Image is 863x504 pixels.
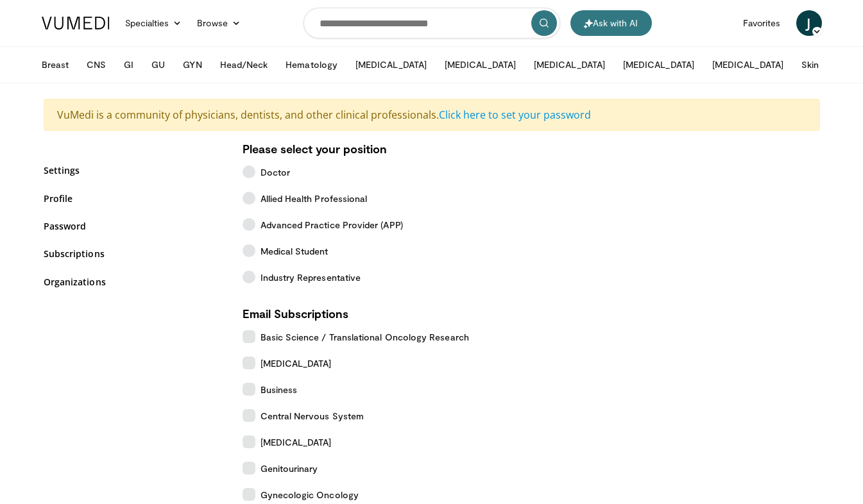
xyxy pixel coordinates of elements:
a: Browse [189,10,248,36]
span: Gynecologic Oncology [261,488,359,501]
button: Hematology [278,52,345,78]
button: [MEDICAL_DATA] [348,52,434,78]
button: Ask with AI [570,10,652,36]
button: [MEDICAL_DATA] [526,52,613,78]
a: J [796,10,822,36]
button: Head/Neck [212,52,276,78]
span: Medical Student [261,244,329,258]
button: GU [144,52,173,78]
button: [MEDICAL_DATA] [705,52,791,78]
a: Click here to set your password [439,108,591,122]
span: Doctor [261,165,290,179]
span: Genitourinary [261,462,318,475]
span: Allied Health Professional [261,192,368,205]
span: Industry Representative [261,271,361,284]
a: Password [44,219,223,233]
a: Organizations [44,275,223,289]
button: Skin [794,52,826,78]
button: GI [116,52,141,78]
span: Advanced Practice Provider (APP) [261,218,403,231]
button: [MEDICAL_DATA] [615,52,702,78]
a: Specialties [117,10,190,36]
img: VuMedi Logo [42,17,110,29]
button: Breast [34,52,76,78]
a: Favorites [735,10,789,36]
strong: Email Subscriptions [243,307,348,321]
a: Profile [44,192,223,205]
button: CNS [79,52,114,78]
span: Central Nervous System [261,409,364,423]
button: [MEDICAL_DATA] [437,52,524,78]
a: Settings [44,164,223,177]
strong: Please select your position [243,142,387,156]
input: Search topics, interventions [303,8,560,38]
span: Basic Science / Translational Oncology Research [261,330,469,344]
div: VuMedi is a community of physicians, dentists, and other clinical professionals. [44,99,820,131]
a: Subscriptions [44,247,223,260]
span: [MEDICAL_DATA] [261,435,332,449]
span: [MEDICAL_DATA] [261,357,332,370]
span: Business [261,383,298,396]
button: GYN [175,52,209,78]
